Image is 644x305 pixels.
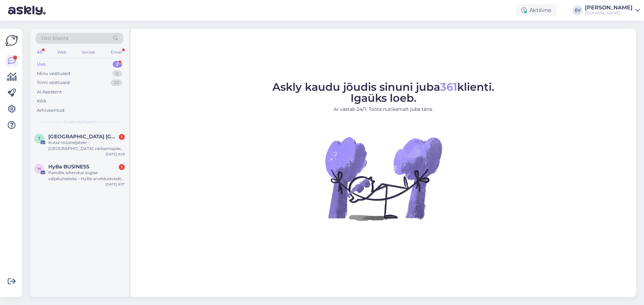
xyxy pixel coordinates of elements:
[106,182,125,187] div: [DATE] 9:37
[585,5,640,16] a: [PERSON_NAME][DOMAIN_NAME]
[38,166,41,171] span: H
[48,140,125,152] div: Kutse tööandjatele - [GEOGRAPHIC_DATA] värbamispäev [DATE]
[48,164,89,170] span: HyBa BUSINESS
[323,118,444,239] img: No Chat active
[64,119,95,125] span: Uued vestlused
[109,48,123,57] div: Email
[37,79,70,86] div: Tiimi vestlused
[106,152,125,157] div: [DATE] 9:59
[111,79,122,86] div: 23
[119,164,125,170] div: 1
[37,70,70,77] div: Minu vestlused
[42,35,68,42] span: Otsi kliente
[48,134,118,140] span: Töötukassa Tartumaa osakond
[119,134,125,140] div: 1
[440,80,457,93] span: 361
[112,70,122,77] div: 0
[272,80,494,104] span: Askly kaudu jõudis sinuni juba klienti. Igaüks loeb.
[585,5,633,10] div: [PERSON_NAME]
[80,48,97,57] div: Socials
[37,61,46,68] div: Uus
[56,48,68,57] div: Web
[36,48,43,57] div: All
[48,170,125,182] div: Paindlik lahendus sügise väljakutseteks – HyBa arvelduskrediit Teie ettevõttele
[37,98,47,104] div: Kõik
[37,107,64,114] div: Arhiveeritud
[5,34,18,47] img: Askly Logo
[585,10,633,16] div: [DOMAIN_NAME]
[272,106,494,113] p: AI vastab 24/7. Tööta nutikamalt juba täna.
[516,4,557,16] div: Aktiivne
[113,61,122,68] div: 2
[573,6,582,15] div: EV
[37,89,62,95] div: AI Assistent
[38,136,41,141] span: T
